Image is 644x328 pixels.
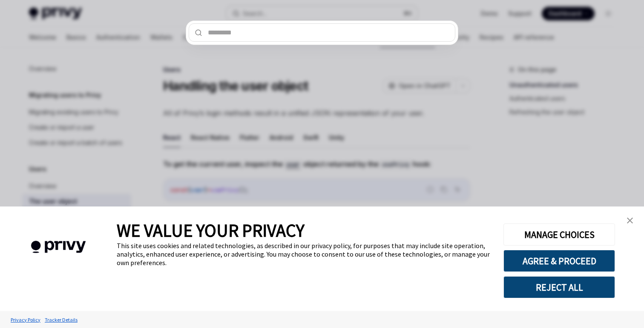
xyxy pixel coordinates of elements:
button: AGREE & PROCEED [503,250,615,272]
button: MANAGE CHOICES [503,223,615,246]
img: close banner [627,218,633,223]
button: REJECT ALL [503,276,615,298]
img: company logo [13,229,104,266]
span: WE VALUE YOUR PRIVACY [117,219,305,241]
div: This site uses cookies and related technologies, as described in our privacy policy, for purposes... [117,241,491,267]
a: Tracker Details [43,312,80,327]
a: Privacy Policy [9,312,43,327]
a: close banner [621,212,638,229]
